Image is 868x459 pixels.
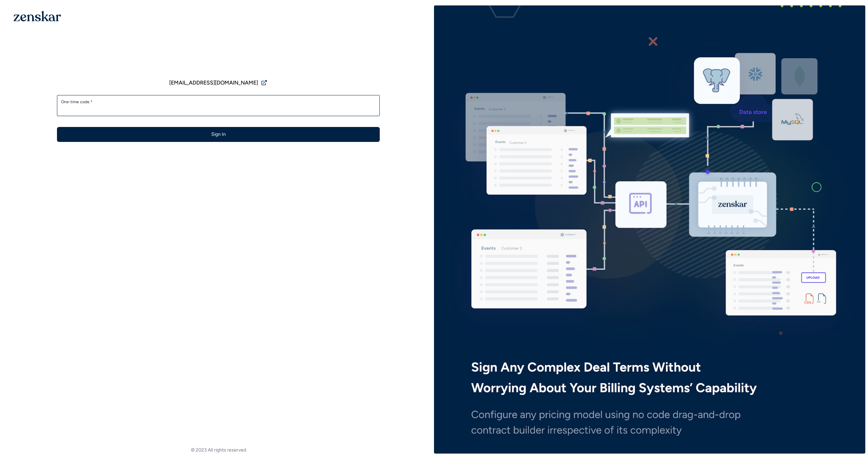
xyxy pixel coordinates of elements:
span: [EMAIL_ADDRESS][DOMAIN_NAME] [169,79,258,87]
img: 1OGAJ2xQqyY4LXKgY66KYq0eOWRCkrZdAb3gUhuVAqdWPZE9SRJmCz+oDMSn4zDLXe31Ii730ItAGKgCKgCCgCikA4Av8PJUP... [14,11,61,21]
button: Sign In [57,127,380,142]
footer: © 2023 All rights reserved [3,447,434,454]
label: One-time code * [61,99,376,105]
